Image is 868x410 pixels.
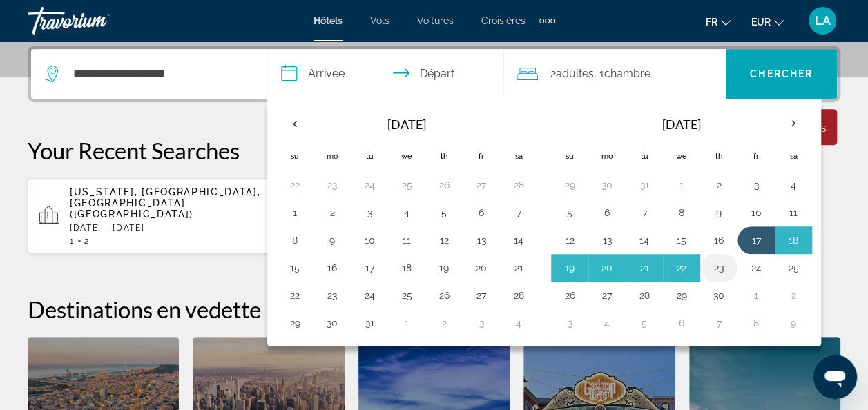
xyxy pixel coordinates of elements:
button: Day 7 [708,313,730,333]
span: EUR [751,17,771,28]
button: Day 30 [708,286,730,305]
span: [US_STATE], [GEOGRAPHIC_DATA], [GEOGRAPHIC_DATA] ([GEOGRAPHIC_DATA]) [70,186,260,219]
button: Day 3 [358,203,380,222]
button: [US_STATE], [GEOGRAPHIC_DATA], [GEOGRAPHIC_DATA] ([GEOGRAPHIC_DATA])[DATE] - [DATE]12 [28,178,289,254]
button: Day 4 [508,313,530,333]
button: Day 10 [358,231,380,250]
button: Previous month [276,108,314,139]
span: Vols [370,15,389,26]
button: Day 24 [358,175,380,195]
a: Hôtels [314,15,343,26]
button: Day 27 [470,175,492,195]
button: Change currency [751,12,784,32]
button: Day 7 [508,203,530,222]
button: Day 31 [358,313,380,333]
a: Croisières [481,15,525,26]
button: Day 14 [508,231,530,250]
button: Day 18 [782,231,804,250]
button: Day 25 [396,175,418,195]
button: Day 1 [671,175,693,195]
button: Day 13 [470,231,492,250]
button: Day 3 [559,313,581,333]
button: Day 2 [321,203,343,222]
button: Day 24 [358,286,380,305]
button: Day 15 [284,258,306,277]
button: Day 20 [596,258,618,277]
button: Day 20 [470,258,492,277]
span: Adultes [556,67,594,80]
button: Day 8 [745,313,767,333]
button: Day 9 [321,231,343,250]
button: Next month [775,108,812,139]
button: Day 1 [396,313,418,333]
button: Day 9 [782,313,804,333]
button: Day 30 [596,175,618,195]
span: , 1 [594,64,650,84]
button: Day 18 [396,258,418,277]
button: Day 26 [559,286,581,305]
button: Day 22 [671,258,693,277]
a: Travorium [28,3,166,39]
button: Day 17 [745,231,767,250]
button: Day 2 [708,175,730,195]
button: Extra navigation items [539,10,555,32]
button: Day 3 [745,175,767,195]
button: Day 1 [745,286,767,305]
button: Day 31 [633,175,655,195]
button: Day 12 [559,231,581,250]
th: [DATE] [588,108,775,141]
button: Day 19 [433,258,455,277]
button: Day 19 [559,258,581,277]
th: [DATE] [314,108,500,141]
button: Travelers: 2 adults, 0 children [503,49,726,99]
iframe: Bouton de lancement de la fenêtre de messagerie [813,355,857,399]
button: Day 12 [433,231,455,250]
button: Day 5 [433,203,455,222]
button: Day 22 [284,175,306,195]
button: Day 28 [633,286,655,305]
button: Day 21 [508,258,530,277]
button: Day 11 [396,231,418,250]
table: Left calendar grid [276,108,537,337]
button: Day 29 [284,313,306,333]
button: Day 16 [321,258,343,277]
div: Search widget [31,49,837,99]
button: Day 27 [470,286,492,305]
button: Day 25 [396,286,418,305]
span: 2 [550,64,594,84]
button: Day 26 [433,175,455,195]
button: Day 26 [433,286,455,305]
button: Day 6 [596,203,618,222]
button: Change language [706,12,731,32]
button: Day 3 [470,313,492,333]
button: Day 7 [633,203,655,222]
button: Day 17 [358,258,380,277]
a: Voitures [417,15,454,26]
table: Right calendar grid [551,108,812,337]
button: Day 8 [284,231,306,250]
span: 1 [70,236,75,246]
button: Day 23 [321,286,343,305]
button: Day 6 [671,313,693,333]
button: Search [726,49,837,99]
button: Day 28 [508,286,530,305]
button: Select check in and out date [267,49,503,99]
button: Day 4 [596,313,618,333]
p: [DATE] - [DATE] [70,223,278,233]
span: Chercher [750,68,813,79]
button: Day 13 [596,231,618,250]
button: Day 16 [708,231,730,250]
button: Day 27 [596,286,618,305]
button: Day 8 [671,203,693,222]
span: fr [706,17,717,28]
p: Your Recent Searches [28,137,840,164]
button: Day 11 [782,203,804,222]
button: Day 5 [633,313,655,333]
button: Day 21 [633,258,655,277]
h2: Destinations en vedette [28,295,840,323]
button: Day 29 [671,286,693,305]
button: Day 23 [321,175,343,195]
